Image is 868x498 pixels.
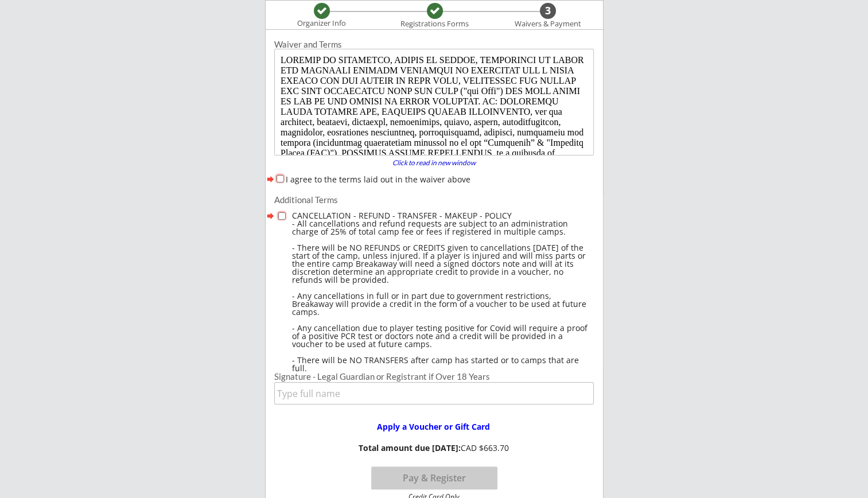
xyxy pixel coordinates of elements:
div: CAD $663.70 [355,443,513,453]
div: Apply a Voucher or Gift Card [360,423,508,431]
div: Waivers & Payment [508,20,587,29]
button: forward [266,210,275,221]
button: forward [266,173,275,185]
div: CANCELLATION - REFUND - TRANSFER - MAKEUP - POLICY - All cancellations and refund requests are su... [292,212,594,372]
button: Pay & Register [371,466,497,489]
div: 3 [540,5,556,17]
div: Organizer Info [290,19,353,28]
div: Registrations Forms [395,20,474,29]
div: Click to read in new window [386,159,483,166]
strong: Total amount due [DATE]: [359,442,461,453]
div: Additional Terms [274,196,594,204]
input: Type full name [274,382,594,404]
div: Waiver and Terms [274,40,594,49]
div: Signature - Legal Guardian or Registrant if Over 18 Years [274,372,594,381]
a: Click to read in new window [386,159,483,169]
label: I agree to the terms laid out in the waiver above [286,174,470,185]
